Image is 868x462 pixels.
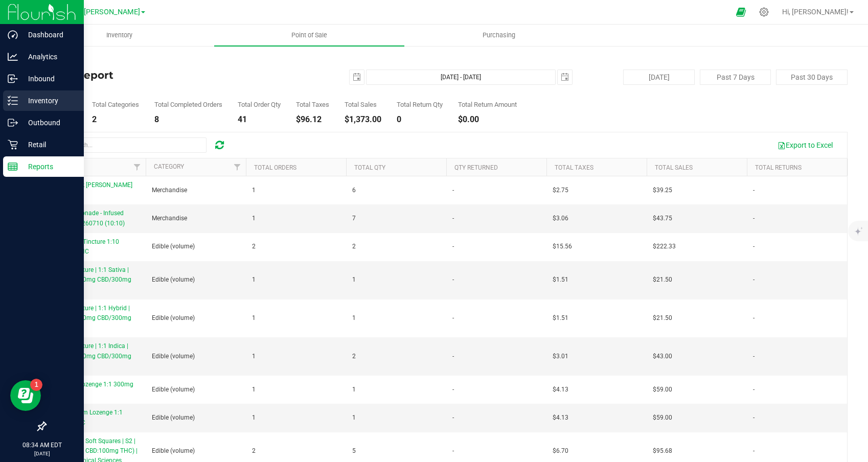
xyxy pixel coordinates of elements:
span: $4.13 [553,413,568,423]
inline-svg: Inbound [8,74,18,84]
span: - [452,242,454,251]
div: 8 [154,115,222,124]
span: Edible (volume) [152,352,195,361]
span: Edible (volume) [152,413,195,423]
span: - [452,186,454,195]
iframe: Resource center [10,380,41,411]
inline-svg: Retail [8,140,18,150]
p: Dashboard [18,29,79,41]
inline-svg: Analytics [8,52,18,62]
span: Open Ecommerce Menu [729,2,752,22]
div: Total Return Qty [397,101,443,108]
span: - [753,385,755,395]
span: $59.00 [653,413,672,423]
a: Category [154,163,184,170]
span: 10mg Black [PERSON_NAME] B260710 [52,181,132,198]
span: - [753,214,755,223]
span: 2 [352,242,356,251]
p: Retail [18,138,79,151]
div: Manage settings [758,7,770,17]
span: $222.33 [653,242,676,251]
button: Past 30 Days [776,70,848,85]
span: Edible (volume) [152,313,195,323]
div: Total Completed Orders [154,101,222,108]
p: [DATE] [5,450,79,457]
p: Inbound [18,73,79,85]
span: 1 [352,385,356,395]
a: Filter [129,158,146,176]
a: Total Qty [354,164,385,171]
span: Edible (volume) [152,385,195,395]
span: Point of Sale [278,31,341,40]
h4: Sales Report [45,70,312,81]
span: Strawberry Tincture 1:10 1200mg THC [52,238,119,255]
span: 1 [252,275,256,285]
a: Total Sales [655,164,693,171]
span: Purchasing [469,31,529,40]
span: Inventory [93,31,146,40]
span: $6.70 [553,446,568,456]
div: $0.00 [458,115,517,124]
span: 1 [252,385,256,395]
span: 10mg Lemonade - Infused Beverage B260710 (10:10) [52,210,125,226]
span: - [753,275,755,285]
input: Search... [53,137,207,153]
span: 1 [352,313,356,323]
span: 1 [352,413,356,423]
span: - [452,385,454,395]
p: 08:34 AM EDT [5,441,79,450]
inline-svg: Outbound [8,118,18,128]
span: - [452,446,454,456]
span: 1 [252,413,256,423]
span: - [452,275,454,285]
span: select [350,70,364,84]
span: 1 [352,275,356,285]
span: $15.56 [553,242,572,251]
span: - [452,214,454,223]
a: Filter [229,158,246,176]
div: 41 [238,115,281,124]
span: $43.75 [653,214,672,223]
div: 2 [92,115,139,124]
span: $3.06 [553,214,568,223]
p: Outbound [18,117,79,129]
span: 1 [252,313,256,323]
div: Total Return Amount [458,101,517,108]
button: Past 7 Days [700,70,771,85]
a: Point of Sale [214,25,404,46]
span: 1 [252,214,256,223]
span: 2 [252,446,256,456]
span: $39.25 [653,186,672,195]
span: GA4 - [PERSON_NAME] [64,8,140,16]
span: 1 [252,186,256,195]
div: Total Taxes [296,101,329,108]
span: Edible (volume) [152,275,195,285]
span: 5 [352,446,356,456]
inline-svg: Reports [8,161,18,172]
inline-svg: Dashboard [8,30,18,40]
a: Total Returns [755,164,802,171]
span: - [753,186,755,195]
span: $1.51 [553,275,568,285]
span: $4.13 [553,385,568,395]
span: $43.00 [653,352,672,361]
span: - [753,446,755,456]
span: $3.01 [553,352,568,361]
a: Inventory [25,25,214,46]
span: Merchandise [152,186,187,195]
iframe: Resource center unread badge [30,379,42,391]
div: $96.12 [296,115,329,124]
span: 7 [352,214,356,223]
span: $1.51 [553,313,568,323]
button: [DATE] [623,70,695,85]
span: $95.68 [653,446,672,456]
span: - [452,313,454,323]
span: Blueberry Lozenge 1:1 300mg THC [52,381,133,398]
div: $1,373.00 [345,115,381,124]
span: $2.75 [553,186,568,195]
span: Edible (volume) [152,446,195,456]
span: select [558,70,572,84]
span: Merchandise [152,214,187,223]
span: Hi, [PERSON_NAME]! [782,8,849,16]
